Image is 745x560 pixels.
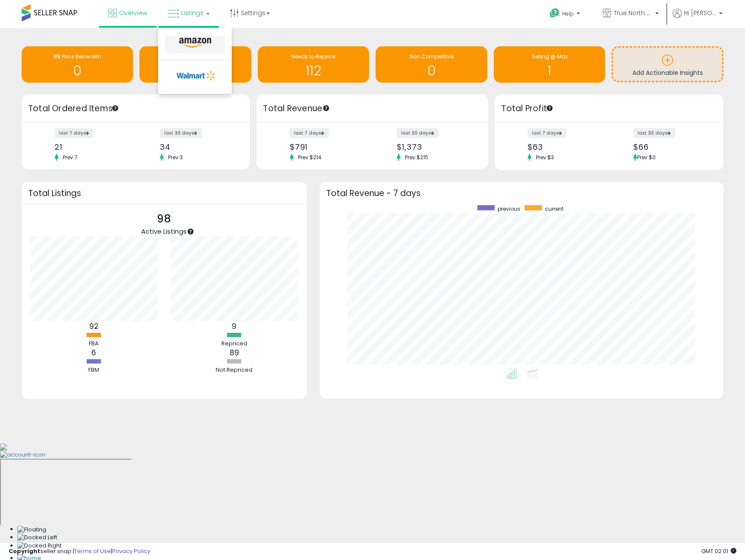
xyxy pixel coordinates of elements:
[208,340,260,348] div: Repriced
[528,142,602,151] div: $63
[141,211,187,227] p: 98
[376,46,487,83] a: Non Competitive 0
[111,104,119,112] div: Tooltip anchor
[58,154,82,161] span: Prev: 7
[181,9,204,17] span: Listings
[498,64,601,78] h1: 1
[546,104,554,112] div: Tooltip anchor
[17,526,46,534] img: Floating
[160,142,235,151] div: 34
[397,128,439,138] label: last 30 days
[262,64,365,78] h1: 112
[633,142,708,151] div: $66
[326,190,717,196] h3: Total Revenue - 7 days
[397,142,473,151] div: $1,373
[28,103,243,115] h3: Total Ordered Items
[258,46,369,83] a: Needs to Reprice 112
[401,154,433,161] span: Prev: $215
[230,348,239,358] b: 89
[531,154,558,161] span: Prev: $3
[26,64,129,78] h1: 0
[494,46,605,83] a: Selling @ Max 1
[17,542,62,550] img: Docked Right
[263,103,482,115] h3: Total Revenue
[562,10,574,17] span: Help
[141,227,187,236] span: Active Listings
[290,142,366,151] div: $791
[632,68,703,77] span: Add Actionable Insights
[633,128,675,138] label: last 30 days
[501,103,716,115] h3: Total Profit
[545,205,564,212] span: current
[17,534,57,542] img: Docked Left
[684,9,716,17] span: Hi [PERSON_NAME]
[68,340,120,348] div: FBA
[531,53,568,60] span: Selling @ Max
[144,64,246,78] h1: 1
[54,53,101,60] span: BB Price Below Min
[22,46,133,83] a: BB Price Below Min 0
[498,205,520,212] span: previous
[68,366,120,374] div: FBM
[292,53,335,60] span: Needs to Reprice
[139,46,251,83] a: Inventory Age 1
[322,104,330,112] div: Tooltip anchor
[614,9,653,17] span: True North Supply & Co. CA
[232,321,236,331] b: 9
[55,128,94,138] label: last 7 days
[294,154,326,161] span: Prev: $214
[613,48,722,81] a: Add Actionable Insights
[673,9,722,28] a: Hi [PERSON_NAME]
[290,128,329,138] label: last 7 days
[549,8,560,19] i: Get Help
[89,321,98,331] b: 92
[543,1,589,28] a: Help
[28,190,300,196] h3: Total Listings
[119,9,147,17] span: Overview
[380,64,483,78] h1: 0
[208,366,260,374] div: Not Repriced
[91,348,96,358] b: 6
[637,154,656,161] span: Prev: $0
[187,228,194,235] div: Tooltip anchor
[164,154,187,161] span: Prev: 3
[528,128,567,138] label: last 7 days
[410,53,453,60] span: Non Competitive
[160,128,202,138] label: last 30 days
[55,142,130,151] div: 21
